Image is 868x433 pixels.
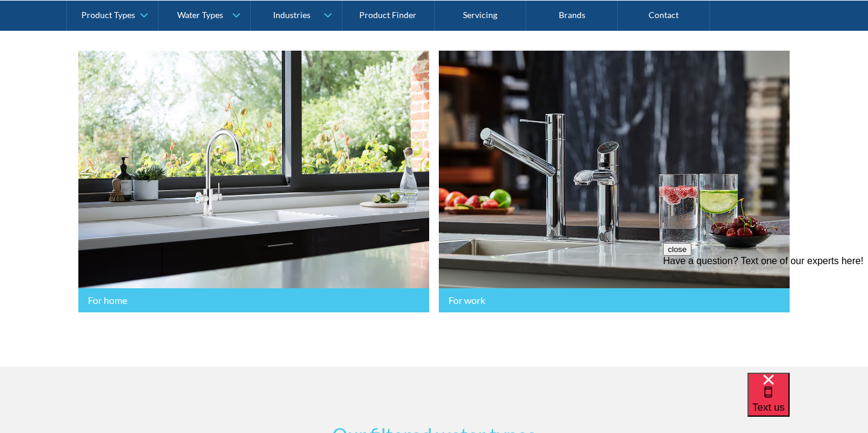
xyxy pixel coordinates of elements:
[177,10,223,20] div: Water Types
[81,10,135,20] div: Product Types
[663,243,868,388] iframe: podium webchat widget prompt
[273,10,310,20] div: Industries
[747,373,868,433] iframe: podium webchat widget bubble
